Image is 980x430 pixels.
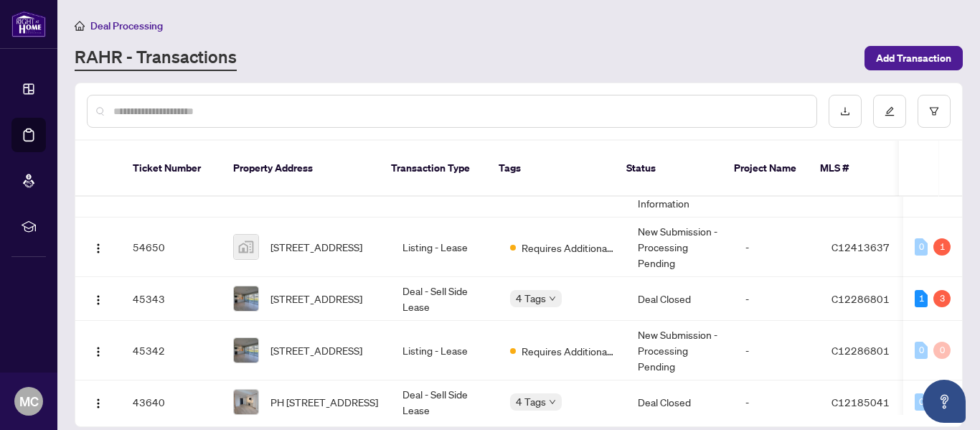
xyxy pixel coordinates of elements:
[391,277,499,321] td: Deal - Sell Side Lease
[487,141,615,197] th: Tags
[829,95,862,128] button: download
[734,380,820,424] td: -
[734,321,820,380] td: -
[93,294,104,306] img: Logo
[234,235,258,259] img: thumbnail-img
[121,218,222,277] td: 54650
[522,343,615,359] span: Requires Additional Docs
[929,106,939,116] span: filter
[93,346,104,357] img: Logo
[809,141,895,197] th: MLS #
[121,380,222,424] td: 43640
[90,19,163,32] span: Deal Processing
[121,141,222,197] th: Ticket Number
[391,380,499,424] td: Deal - Sell Side Lease
[222,141,380,197] th: Property Address
[87,391,110,413] button: Logo
[270,394,378,410] span: PH [STREET_ADDRESS]
[270,291,362,307] span: [STREET_ADDRESS]
[75,21,85,31] span: home
[626,380,734,424] td: Deal Closed
[933,238,951,256] div: 1
[915,238,928,256] div: 0
[876,47,951,70] span: Add Transaction
[933,342,951,359] div: 0
[840,106,850,116] span: download
[626,277,734,321] td: Deal Closed
[516,393,546,410] span: 4 Tags
[549,295,556,302] span: down
[722,141,809,197] th: Project Name
[885,106,895,116] span: edit
[923,380,966,423] button: Open asap
[915,393,928,411] div: 0
[234,338,258,363] img: thumbnail-img
[19,391,39,411] span: MC
[734,277,820,321] td: -
[234,286,258,311] img: thumbnail-img
[734,218,820,277] td: -
[831,292,890,305] span: C12286801
[873,95,906,128] button: edit
[831,344,890,357] span: C12286801
[121,277,222,321] td: 45343
[918,95,951,128] button: filter
[11,11,46,37] img: logo
[87,235,110,258] button: Logo
[93,398,104,409] img: Logo
[549,398,556,406] span: down
[915,290,928,307] div: 1
[615,141,722,197] th: Status
[516,290,546,307] span: 4 Tags
[87,339,110,362] button: Logo
[270,342,362,358] span: [STREET_ADDRESS]
[626,218,734,277] td: New Submission - Processing Pending
[121,321,222,380] td: 45342
[380,141,487,197] th: Transaction Type
[87,287,110,310] button: Logo
[933,290,951,307] div: 3
[234,390,258,414] img: thumbnail-img
[391,321,499,380] td: Listing - Lease
[75,45,237,71] a: RAHR - Transactions
[270,239,362,255] span: [STREET_ADDRESS]
[93,243,104,254] img: Logo
[626,321,734,380] td: New Submission - Processing Pending
[391,218,499,277] td: Listing - Lease
[522,240,615,256] span: Requires Additional Docs
[831,240,890,253] span: C12413637
[831,396,890,408] span: C12185041
[915,342,928,359] div: 0
[864,46,963,70] button: Add Transaction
